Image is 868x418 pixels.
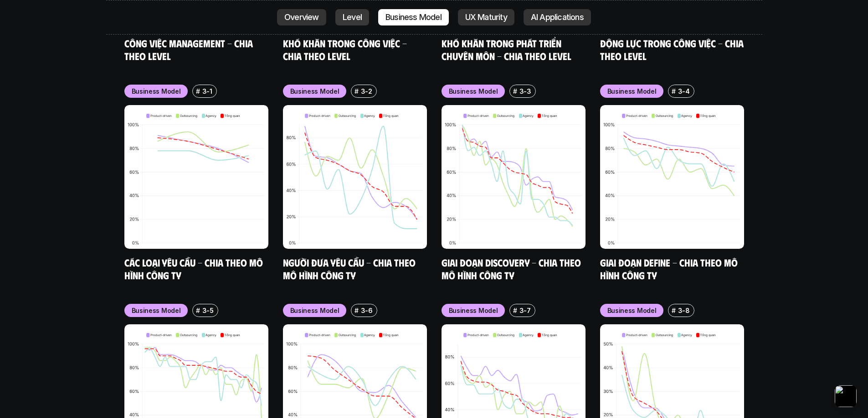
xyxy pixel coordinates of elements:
[672,307,676,314] h6: #
[531,13,584,22] p: AI Applications
[449,306,498,315] p: Business Model
[283,256,418,281] a: Người đưa yêu cầu - Chia theo mô hình công ty
[519,86,531,96] p: 3-3
[124,37,255,62] a: Công việc Management - Chia theo level
[202,306,214,315] p: 3-5
[672,88,676,95] h6: #
[442,256,583,281] a: Giai đoạn Discovery - Chia theo mô hình công ty
[290,86,339,96] p: Business Model
[607,86,657,96] p: Business Model
[354,88,359,95] h6: #
[524,9,591,25] a: AI Applications
[354,307,359,314] h6: #
[132,86,181,96] p: Business Model
[361,86,372,96] p: 3-2
[513,88,517,95] h6: #
[458,9,514,25] a: UX Maturity
[513,307,517,314] h6: #
[335,9,369,25] a: Level
[607,306,657,315] p: Business Model
[196,88,200,95] h6: #
[277,9,326,25] a: Overview
[600,256,740,281] a: Giai đoạn Define - Chia theo mô hình công ty
[600,37,746,62] a: Động lực trong công việc - Chia theo Level
[678,86,690,96] p: 3-4
[519,306,531,315] p: 3-7
[290,306,339,315] p: Business Model
[124,256,265,281] a: Các loại yêu cầu - Chia theo mô hình công ty
[442,37,571,62] a: Khó khăn trong phát triển chuyên môn - Chia theo level
[343,13,362,22] p: Level
[283,37,409,62] a: Khó khăn trong công việc - Chia theo Level
[202,86,212,96] p: 3-1
[465,13,507,22] p: UX Maturity
[378,9,449,25] a: Business Model
[132,306,181,315] p: Business Model
[385,13,442,22] p: Business Model
[678,306,690,315] p: 3-8
[361,306,373,315] p: 3-6
[449,86,498,96] p: Business Model
[284,13,319,22] p: Overview
[196,307,200,314] h6: #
